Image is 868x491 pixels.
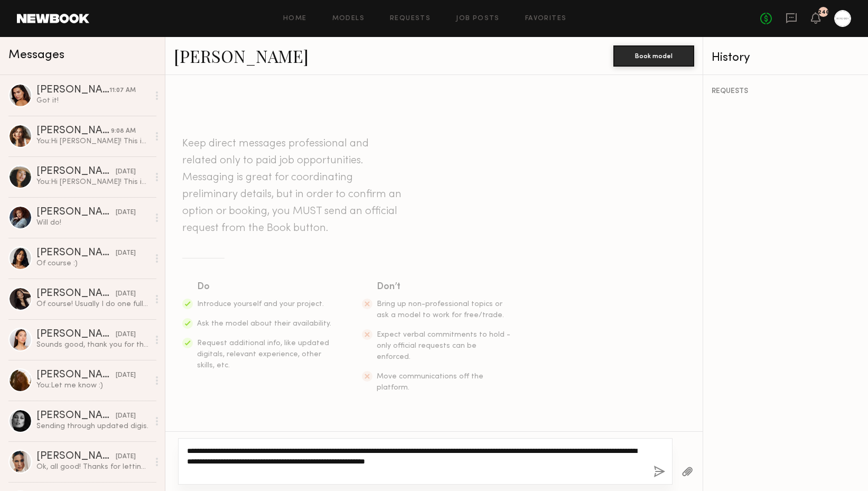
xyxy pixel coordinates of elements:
a: Book model [613,51,694,60]
span: Introduce yourself and your project. [197,301,324,308]
header: Keep direct messages professional and related only to paid job opportunities. Messaging is great ... [182,135,404,237]
div: [PERSON_NAME] [36,370,116,381]
a: Models [332,15,365,22]
div: [PERSON_NAME] [36,166,116,177]
div: You: Hi [PERSON_NAME]! This is [PERSON_NAME] from Honeydew's marketing team :) We're shooting som... [36,136,149,146]
div: History [712,52,860,64]
div: [DATE] [116,330,136,340]
div: Don’t [377,280,512,294]
div: Got it! [36,96,149,106]
div: [PERSON_NAME] [36,126,111,136]
div: Of course! Usually I do one full edited video, along with raw footage, and a couple of pictures b... [36,299,149,309]
div: [PERSON_NAME] [36,248,116,258]
div: [PERSON_NAME] [36,85,109,96]
div: [PERSON_NAME] [36,411,116,421]
div: Of course :) [36,258,149,268]
div: Sounds good, thank you for the update! [36,340,149,350]
div: 11:07 AM [109,86,136,96]
div: [DATE] [116,370,136,381]
div: [PERSON_NAME] [36,289,116,299]
span: Bring up non-professional topics or ask a model to work for free/trade. [377,301,504,319]
div: [PERSON_NAME] [36,329,116,340]
div: You: Let me know :) [36,381,149,391]
div: Sending through updated digis. [36,421,149,431]
span: Request additional info, like updated digitals, relevant experience, other skills, etc. [197,340,329,369]
div: Will do! [36,218,149,228]
div: 9:08 AM [111,126,136,136]
div: REQUESTS [712,88,860,95]
span: Expect verbal commitments to hold - only official requests can be enforced. [377,331,510,360]
a: [PERSON_NAME] [174,44,309,67]
span: Messages [8,49,64,61]
div: You: Hi [PERSON_NAME]! This is [PERSON_NAME] from Honeydew's marketing team :) We're shooting som... [36,177,149,187]
div: 246 [818,10,829,15]
div: [DATE] [116,167,136,177]
a: Favorites [525,15,567,22]
div: Do [197,280,332,294]
div: [DATE] [116,289,136,299]
div: [DATE] [116,248,136,258]
a: Job Posts [456,15,500,22]
div: Ok, all good! Thanks for letting me know. [36,462,149,472]
div: [DATE] [116,208,136,218]
span: Move communications off the platform. [377,373,483,391]
div: [DATE] [116,452,136,462]
div: [PERSON_NAME] [36,451,116,462]
span: Ask the model about their availability. [197,320,331,327]
a: Home [283,15,307,22]
button: Book model [613,45,694,67]
a: Requests [390,15,431,22]
div: [PERSON_NAME] [36,207,116,218]
div: [DATE] [116,411,136,421]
